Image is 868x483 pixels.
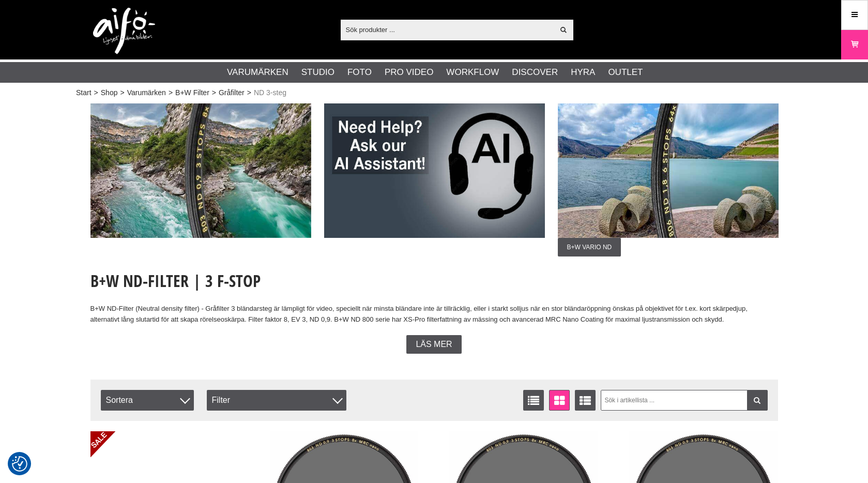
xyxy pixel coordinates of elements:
[101,87,118,98] a: Shop
[219,87,245,98] a: Gråfilter
[341,22,554,37] input: Sök produkter ...
[558,103,779,256] a: Annons:010 ban-NDfilter-0062.jpgB+W Vario ND
[747,390,768,411] a: Filtrera
[558,103,779,238] img: Annons:010 ban-NDfilter-0062.jpg
[247,87,251,98] span: >
[207,390,346,411] div: Filter
[175,87,209,98] a: B+W Filter
[120,87,124,98] span: >
[523,390,544,411] a: Listvisning
[94,87,98,98] span: >
[385,66,433,79] a: Pro Video
[90,269,778,292] h1: B+W ND-Filter | 3 f-stop
[93,8,155,54] img: logo.png
[575,390,596,411] a: Utökad listvisning
[127,87,166,98] a: Varumärken
[416,340,452,349] span: Läs mer
[558,238,621,256] span: B+W Vario ND
[601,390,768,411] input: Sök i artikellista ...
[347,66,372,79] a: Foto
[227,66,288,79] a: Varumärken
[608,66,643,79] a: Outlet
[90,304,778,325] p: B+W ND-Filter (Neutral density filter) - Gråfilter 3 bländarsteg är lämpligt för video, speciellt...
[571,66,595,79] a: Hyra
[324,103,545,238] img: Annons:007 ban-elin-AIelin-eng.jpg
[12,456,27,472] img: Revisit consent button
[512,66,558,79] a: Discover
[212,87,216,98] span: >
[446,66,499,79] a: Workflow
[549,390,570,411] a: Fönstervisning
[254,87,286,98] span: ND 3-steg
[90,103,311,238] img: Annons:016 ban-NDfilter-0032.jpg
[169,87,173,98] span: >
[101,390,194,411] span: Sortera
[76,87,92,98] a: Start
[12,455,27,473] button: Samtyckesinställningar
[301,66,334,79] a: Studio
